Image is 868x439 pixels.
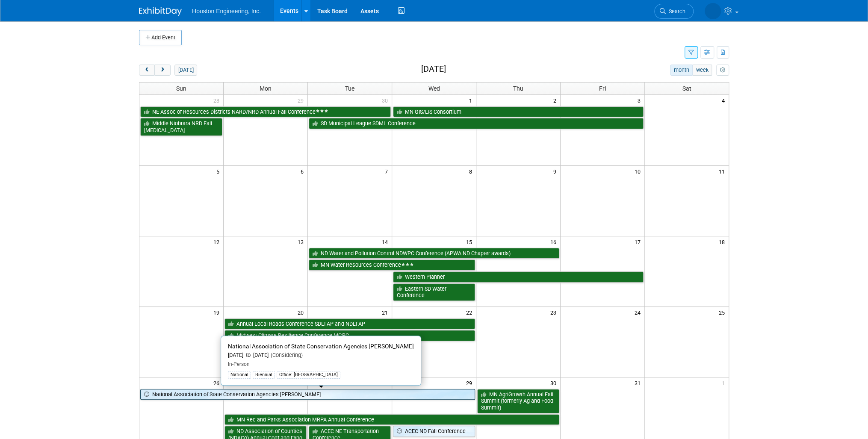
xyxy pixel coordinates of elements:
span: 29 [297,95,307,106]
span: 18 [718,236,729,247]
span: Wed [428,85,440,92]
span: (Considering) [269,352,303,358]
span: 4 [721,95,729,106]
span: 14 [381,236,392,247]
h2: [DATE] [421,65,446,74]
img: Heidi Joarnt [705,3,721,19]
span: 19 [213,307,223,318]
div: [DATE] to [DATE] [228,352,414,359]
button: next [154,65,170,76]
span: 26 [213,377,223,388]
span: 25 [718,307,729,318]
span: 31 [634,377,644,388]
button: month [670,65,693,76]
button: week [692,65,712,76]
span: Tue [345,85,354,92]
span: Mon [260,85,272,92]
img: ExhibitDay [139,7,182,16]
a: Midwest Climate Resilience Conference MCRC [224,330,475,341]
button: myCustomButton [716,65,729,76]
span: National Association of State Conservation Agencies [PERSON_NAME] [228,343,414,350]
span: 11 [718,166,729,177]
span: Search [666,8,685,15]
a: Search [654,4,694,19]
span: 10 [634,166,644,177]
span: 23 [549,307,560,318]
a: MN AgriGrowth Annual Fall Summit (formerly Ag and Food Summit) [477,389,559,413]
span: 1 [721,377,729,388]
button: Add Event [139,30,182,45]
a: Annual Local Roads Conference SDLTAP and NDLTAP [224,318,475,330]
span: 28 [213,95,223,106]
span: 20 [297,307,307,318]
span: 7 [384,166,392,177]
span: 9 [552,166,560,177]
span: 17 [634,236,644,247]
span: 12 [213,236,223,247]
button: [DATE] [174,65,197,76]
a: MN GIS/LIS Consortium [393,106,644,118]
span: 29 [465,377,476,388]
span: 3 [637,95,644,106]
div: Office: [GEOGRAPHIC_DATA] [277,371,340,379]
span: 1 [468,95,476,106]
span: 2 [552,95,560,106]
span: Fri [599,85,606,92]
span: 30 [549,377,560,388]
a: Middle Niobrara NRD Fall [MEDICAL_DATA] [140,118,222,136]
i: Personalize Calendar [720,68,725,73]
button: prev [139,65,155,76]
a: Eastern SD Water Conference [393,283,475,301]
div: Biennial [253,371,275,379]
span: 16 [549,236,560,247]
span: Sun [176,85,186,92]
span: 8 [468,166,476,177]
span: In-Person [228,361,250,367]
span: 13 [297,236,307,247]
a: National Association of State Conservation Agencies [PERSON_NAME] [140,389,475,400]
span: 21 [381,307,392,318]
span: 5 [216,166,223,177]
a: SD Municipal League SDML Conference [309,118,643,129]
span: Sat [682,85,691,92]
a: NE Assoc of Resources Districts NARD/NRD Annual Fall Conference [140,106,391,118]
span: 15 [465,236,476,247]
span: Thu [513,85,523,92]
a: ND Water and Pollution Control NDWPC Conference (APWA ND Chapter awards) [309,248,559,259]
span: 30 [381,95,392,106]
span: Houston Engineering, Inc. [192,8,261,15]
span: 22 [465,307,476,318]
div: National [228,371,251,379]
a: ACEC ND Fall Conference [393,426,475,437]
span: 24 [634,307,644,318]
a: MN Rec and Parks Association MRPA Annual Conference [224,414,559,425]
a: Western Planner [393,271,644,283]
span: 6 [300,166,307,177]
a: MN Water Resources Conference [309,259,475,271]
